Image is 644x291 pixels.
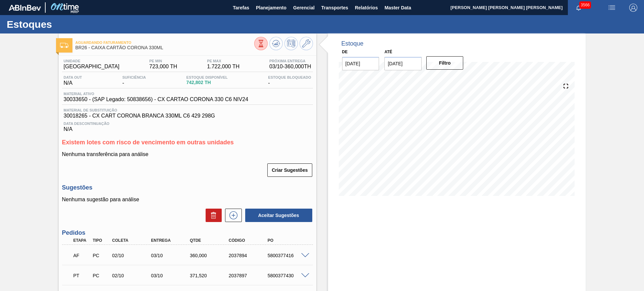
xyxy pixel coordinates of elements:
input: dd/mm/yyyy [384,57,422,70]
div: Código [227,238,271,243]
button: Programar Estoque [284,37,298,50]
span: Data Descontinuação [64,122,311,126]
div: 02/10/2025 [110,273,154,278]
div: Pedido em Trânsito [72,268,92,283]
span: PE MIN [149,59,177,63]
p: Nenhuma transferência para análise [62,151,313,157]
span: Próxima Entrega [269,59,311,63]
div: 2037894 [227,253,271,258]
input: dd/mm/yyyy [342,57,379,70]
p: PT [73,273,90,278]
div: 5800377416 [266,253,310,258]
div: 360,000 [188,253,232,258]
div: 03/10/2025 [149,273,193,278]
span: 03/10 - 360,000 TH [269,64,311,70]
div: Coleta [110,238,154,243]
h3: Sugestões [62,184,313,191]
div: N/A [62,119,313,132]
div: PO [266,238,310,243]
span: 723,000 TH [149,64,177,70]
span: Estoque Bloqueado [268,75,311,79]
span: Gerencial [293,4,315,12]
img: Ícone [60,43,68,48]
div: 02/10/2025 [110,253,154,258]
button: Aceitar Sugestões [245,209,312,222]
span: Transportes [321,4,348,12]
span: Unidade [64,59,120,63]
span: Suficiência [122,75,146,79]
span: Planejamento [256,4,286,12]
h3: Pedidos [62,229,313,236]
span: Relatórios [355,4,378,12]
div: Aceitar Sugestões [242,208,313,223]
img: Logout [629,4,637,12]
button: Filtro [426,56,464,70]
span: PE MAX [207,59,239,63]
div: Aguardando Faturamento [72,248,92,263]
button: Ir ao Master Data / Geral [300,37,313,50]
img: userActions [608,4,616,12]
span: Aguardando Faturamento [75,41,254,45]
p: Nenhuma sugestão para análise [62,197,313,203]
button: Visão Geral dos Estoques [254,37,268,50]
div: Nova sugestão [222,209,242,222]
div: 371,520 [188,273,232,278]
div: Qtde [188,238,232,243]
div: - [121,75,148,86]
span: Estoque Disponível [186,75,228,79]
div: N/A [62,75,84,86]
span: Material de Substituição [64,108,311,112]
h1: Estoques [7,20,126,28]
span: Master Data [384,4,411,12]
span: Material ativo [64,92,249,96]
span: BR26 - CAIXA CARTÃO CORONA 330ML [75,45,254,50]
button: Notificações [568,3,589,12]
div: 5800377430 [266,273,310,278]
div: Estoque [341,40,364,47]
button: Criar Sugestões [267,163,312,177]
span: 3566 [579,1,591,9]
img: TNhmsLtSVTkK8tSr43FrP2fwEKptu5GPRR3wAAAABJRU5ErkJggg== [9,5,41,11]
div: 2037897 [227,273,271,278]
span: Data out [64,75,82,79]
span: 1.722,000 TH [207,64,239,70]
button: Atualizar Gráfico [269,37,283,50]
div: 03/10/2025 [149,253,193,258]
div: Pedido de Compra [91,253,111,258]
span: 30033650 - (SAP Legado: 50838656) - CX CARTAO CORONA 330 C6 NIV24 [64,96,249,102]
div: - [266,75,313,86]
span: Tarefas [233,4,249,12]
div: Excluir Sugestões [202,209,222,222]
label: De [342,50,348,54]
p: AF [73,253,90,258]
span: Existem lotes com risco de vencimento em outras unidades [62,139,234,146]
span: 742,802 TH [186,80,228,85]
div: Entrega [149,238,193,243]
div: Tipo [91,238,111,243]
span: [GEOGRAPHIC_DATA] [64,64,120,70]
label: Até [384,50,392,54]
div: Etapa [72,238,92,243]
span: 30018265 - CX CART CORONA BRANCA 330ML C6 429 298G [64,113,311,119]
div: Criar Sugestões [268,163,313,177]
div: Pedido de Compra [91,273,111,278]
